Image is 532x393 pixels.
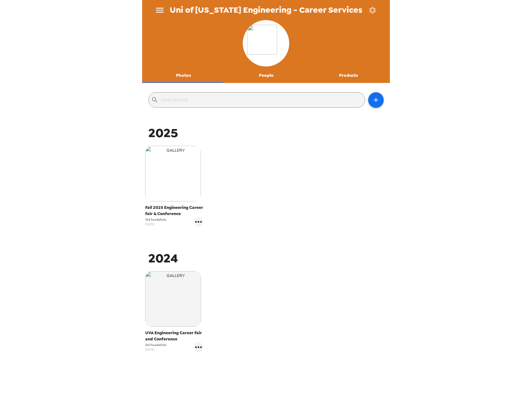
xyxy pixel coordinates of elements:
img: gallery [145,271,201,327]
input: Find photos [161,95,362,105]
span: Fall 2025 Engineering Career Fair & Conference [145,205,203,217]
button: People [225,68,307,83]
span: [DATE] [145,347,166,352]
span: Uni of [US_STATE] Engineering - Career Services [170,6,362,14]
button: Photos [142,68,225,83]
button: Products [307,68,390,83]
span: 2024 [148,250,178,266]
span: 164 headshots [145,217,166,222]
span: 261 headshots [145,343,166,347]
button: gallery menu [194,217,203,227]
img: gallery [145,146,201,201]
span: UVA Engineering Career Fair and Conference [145,330,203,342]
img: org logo [247,25,285,62]
span: 2025 [148,125,178,141]
span: [DATE] [145,222,166,227]
button: gallery menu [194,342,203,352]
